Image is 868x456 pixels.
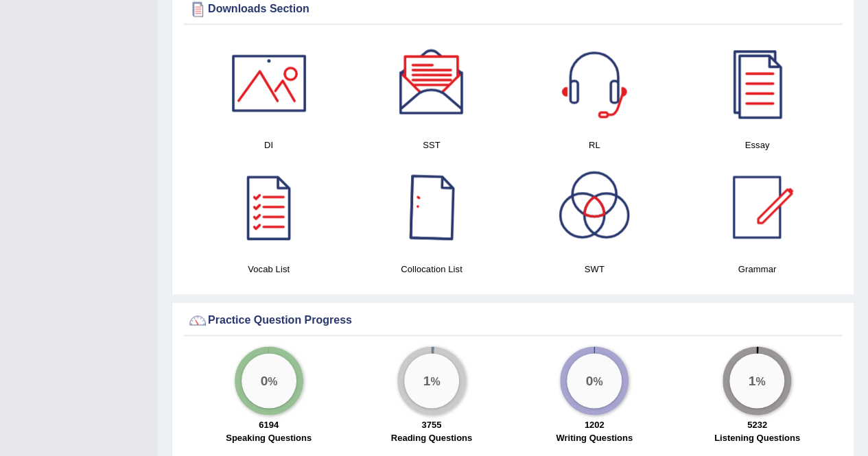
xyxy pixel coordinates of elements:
big: 1 [749,372,756,387]
div: % [729,353,784,408]
div: % [242,353,296,408]
h4: Vocab List [194,262,343,276]
strong: 1202 [585,420,605,430]
h4: SWT [520,262,669,276]
h4: RL [520,138,669,152]
big: 1 [423,372,430,387]
h4: Grammar [683,262,832,276]
big: 0 [586,372,594,387]
div: % [404,353,459,408]
label: Listening Questions [714,431,800,444]
h4: DI [194,138,343,152]
strong: 3755 [421,420,441,430]
strong: 6194 [259,420,279,430]
h4: Essay [683,138,832,152]
h4: Collocation List [357,262,506,276]
strong: 5232 [747,420,767,430]
label: Writing Questions [556,431,633,444]
h4: SST [357,138,506,152]
label: Speaking Questions [226,431,312,444]
big: 0 [260,372,268,387]
label: Reading Questions [391,431,472,444]
div: % [567,353,622,408]
div: Practice Question Progress [187,310,838,331]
